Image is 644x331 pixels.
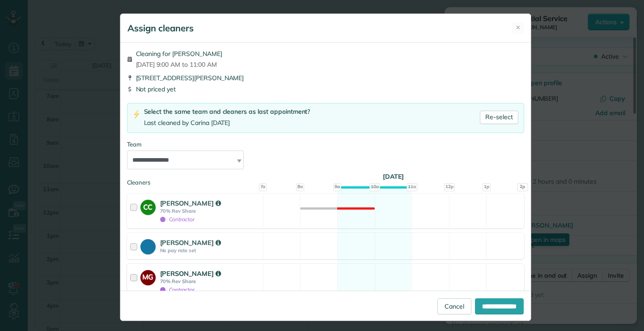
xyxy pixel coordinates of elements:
[516,23,521,32] span: ✕
[127,178,524,181] div: Cleaners
[133,110,140,119] img: lightning-bolt-icon-94e5364df696ac2de96d3a42b8a9ff6ba979493684c50e6bbbcda72601fa0d29.png
[160,199,221,207] strong: [PERSON_NAME]
[437,298,471,314] a: Cancel
[160,238,221,247] strong: [PERSON_NAME]
[136,49,222,58] span: Cleaning for [PERSON_NAME]
[136,60,222,69] span: [DATE] 9:00 AM to 11:00 AM
[160,269,221,278] strong: [PERSON_NAME]
[127,73,524,82] div: [STREET_ADDRESS][PERSON_NAME]
[160,216,195,223] span: Contractor
[127,22,194,34] h5: Assign cleaners
[160,278,260,284] strong: 70% Rev Share
[127,140,524,149] div: Team
[480,111,518,124] a: Re-select
[140,200,156,212] strong: CC
[144,107,310,116] div: Select the same team and cleaners as last appointment?
[160,286,195,293] span: Contractor
[160,208,260,214] strong: 70% Rev Share
[160,247,260,254] strong: No pay rate set
[127,85,524,94] div: Not priced yet
[140,270,156,283] strong: MG
[144,118,310,128] div: Last cleaned by Carina [DATE]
